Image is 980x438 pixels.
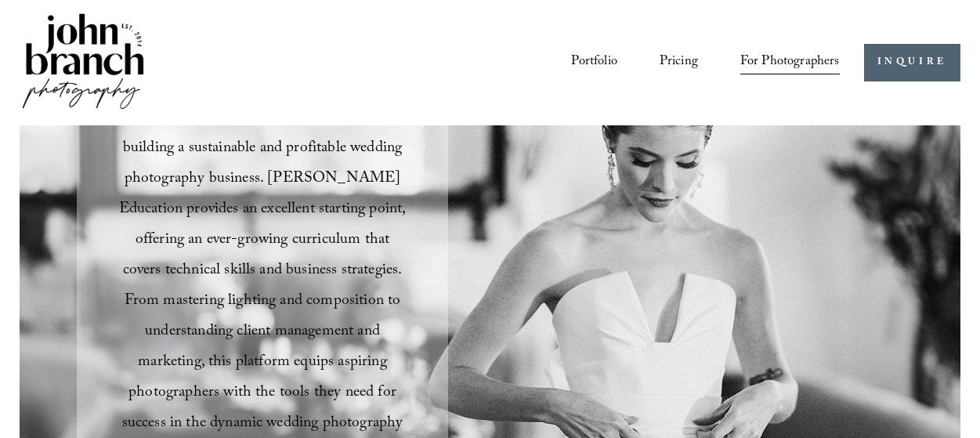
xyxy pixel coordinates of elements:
[740,49,840,75] span: For Photographers
[864,44,960,82] a: INQUIRE
[20,10,146,116] img: John Branch IV Photography
[660,49,698,77] a: Pricing
[571,49,617,77] a: Portfolio
[740,49,840,77] a: folder dropdown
